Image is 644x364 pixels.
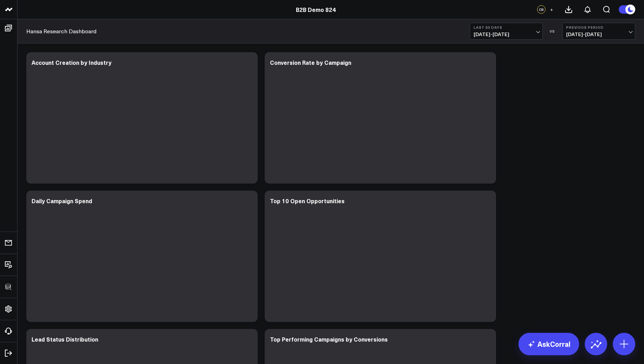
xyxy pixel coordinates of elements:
b: Previous Period [566,25,631,29]
div: CB [537,5,545,14]
span: + [550,7,553,12]
button: Previous Period[DATE]-[DATE] [562,23,635,40]
div: Top Performing Campaigns by Conversions [270,335,388,343]
div: Account Creation by Industry [32,59,111,66]
span: [DATE] - [DATE] [566,32,631,37]
div: Top 10 Open Opportunities [270,197,345,205]
button: Last 30 Days[DATE]-[DATE] [470,23,543,40]
div: VS [546,29,559,33]
a: B2B Demo 824 [296,6,336,13]
div: Lead Status Distribution [32,335,98,343]
span: [DATE] - [DATE] [474,32,539,37]
a: AskCorral [518,333,579,355]
a: Hansa Research Dashboard [26,27,96,35]
div: Daily Campaign Spend [32,197,92,205]
b: Last 30 Days [474,25,539,29]
div: Conversion Rate by Campaign [270,59,351,66]
button: + [547,5,556,14]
